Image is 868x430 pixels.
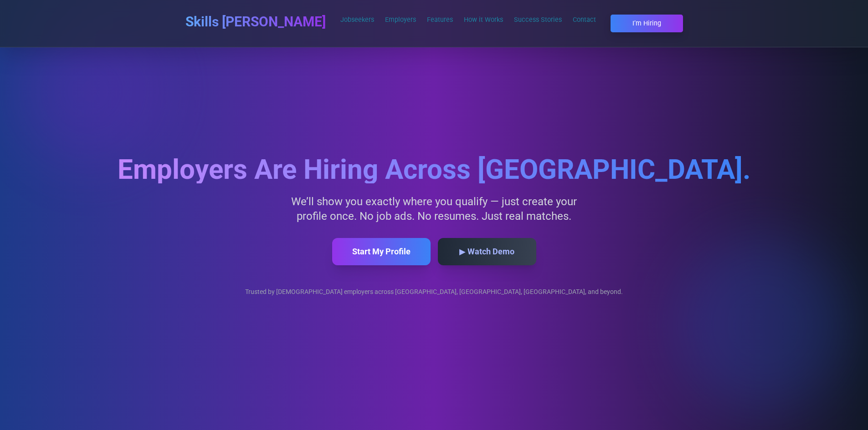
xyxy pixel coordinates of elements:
a: Employers [385,16,416,24]
a: Features [427,16,453,24]
button: I’m Hiring [611,15,683,32]
p: We’ll show you exactly where you qualify — just create your profile once. No job ads. No resumes.... [281,194,587,223]
a: Contact [573,16,596,24]
a: Success Stories [514,16,562,24]
h2: Employers Are Hiring Across [GEOGRAPHIC_DATA]. [118,156,750,183]
div: Trusted by [DEMOGRAPHIC_DATA] employers across [GEOGRAPHIC_DATA], [GEOGRAPHIC_DATA], [GEOGRAPHIC_... [118,287,750,296]
a: How it Works [464,16,503,24]
button: Start My Profile [332,238,431,265]
button: ▶ Watch Demo [438,238,536,265]
h1: Skills [PERSON_NAME] [185,14,326,30]
a: Jobseekers [340,16,374,24]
